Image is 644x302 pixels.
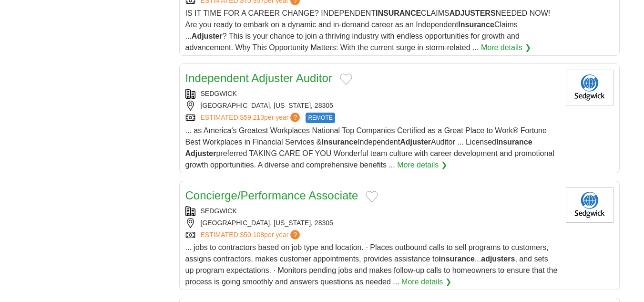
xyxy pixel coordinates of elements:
strong: Insurance [322,138,358,146]
a: More details ❯ [401,276,451,288]
div: [GEOGRAPHIC_DATA], [US_STATE], 28305 [185,101,558,111]
strong: insurance [439,255,475,263]
div: [GEOGRAPHIC_DATA], [US_STATE], 28305 [185,218,558,228]
span: ... as America's Greatest Workplaces National Top Companies Certified as a Great Place to Work® F... [185,126,554,169]
a: SEDGWICK [201,90,237,97]
strong: Insurance [458,21,494,29]
strong: Insurance [496,138,532,146]
img: Sedgwick Claims Management Services logo [566,70,613,105]
a: Independent Adjuster Auditor [185,72,332,84]
span: $50,108 [240,231,264,239]
a: More details ❯ [481,42,531,53]
span: IS IT TIME FOR A CAREER CHANGE? INDEPENDENT CLAIMS NEEDED NOW! Are you ready to embark on a dynam... [185,9,551,52]
a: ESTIMATED:$50,108per year? [201,230,302,240]
span: ? [290,230,300,240]
a: ESTIMATED:$59,213per year? [201,113,302,123]
strong: Adjuster [185,149,216,157]
span: ? [290,113,300,122]
strong: Adjuster [192,32,223,40]
a: Concierge/Performance Associate [185,189,358,202]
a: More details ❯ [397,159,447,171]
img: Sedgwick Claims Management Services logo [566,187,613,223]
span: REMOTE [306,113,335,123]
strong: ADJUSTERS [450,9,496,17]
span: ... jobs to contractors based on job type and location. · Places outbound calls to sell programs ... [185,243,558,286]
button: Add to favorite jobs [366,191,378,202]
strong: Adjuster [400,138,431,146]
a: SEDGWICK [201,207,237,215]
strong: adjusters [481,255,515,263]
span: $59,213 [240,114,264,121]
strong: INSURANCE [376,9,421,17]
button: Add to favorite jobs [340,73,352,85]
